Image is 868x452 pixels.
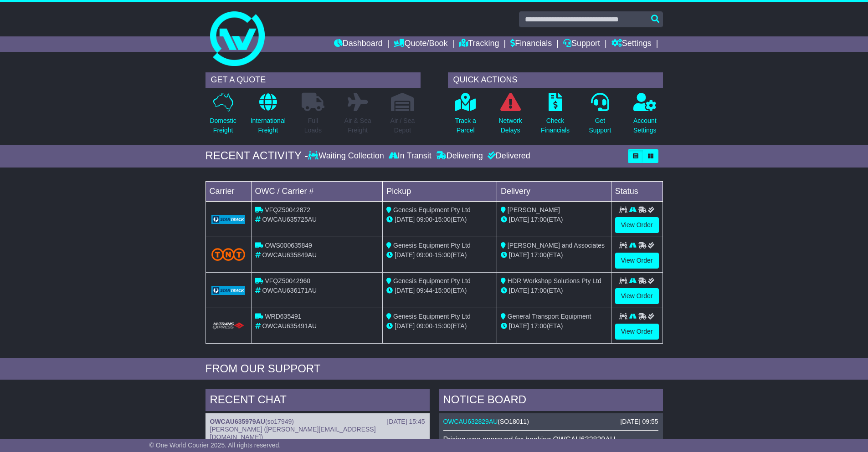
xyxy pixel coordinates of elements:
img: GetCarrierServiceLogo [211,215,246,224]
span: VFQZ50042872 [265,206,310,213]
span: OWS000635849 [265,242,312,249]
a: CheckFinancials [540,92,570,140]
img: GetCarrierServiceLogo [211,286,246,295]
div: ( ) [443,418,658,426]
span: 17:00 [531,216,547,223]
span: [DATE] [395,251,415,259]
a: View Order [615,253,659,269]
span: 15:00 [435,251,451,259]
p: Pricing was approved for booking OWCAU632829AU. [443,435,658,444]
p: Account Settings [633,116,657,135]
p: Track a Parcel [455,116,476,135]
span: so17949 [267,418,292,425]
div: - (ETA) [386,286,493,295]
p: Network Delays [498,116,522,135]
div: QUICK ACTIONS [448,72,663,88]
div: - (ETA) [386,215,493,224]
span: OWCAU635849AU [262,251,317,259]
span: [PERSON_NAME] and Associates [508,242,605,249]
p: Check Financials [541,116,570,135]
span: [DATE] [395,287,415,294]
span: General Transport Equipment [508,313,591,320]
a: Financials [510,36,552,52]
span: 15:00 [435,322,451,330]
td: Delivery [497,181,611,201]
p: Air & Sea Freight [344,116,371,135]
td: Pickup [383,181,497,201]
a: View Order [615,217,659,233]
td: OWC / Carrier # [251,181,383,201]
span: [DATE] [509,322,529,330]
div: RECENT CHAT [205,389,430,413]
div: GET A QUOTE [205,72,421,88]
span: [DATE] [395,216,415,223]
div: In Transit [386,151,434,161]
div: ( ) [210,418,425,426]
a: Support [563,36,600,52]
span: OWCAU635725AU [262,216,317,223]
div: FROM OUR SUPPORT [205,362,663,376]
td: Carrier [205,181,251,201]
p: Domestic Freight [210,116,236,135]
img: TNT_Domestic.png [211,248,246,260]
p: Air / Sea Depot [390,116,415,135]
div: NOTICE BOARD [439,389,663,413]
div: (ETA) [501,286,607,295]
p: Get Support [589,116,611,135]
div: Delivered [485,151,530,161]
a: View Order [615,324,659,340]
a: Tracking [459,36,499,52]
img: HiTrans.png [211,322,246,330]
span: Genesis Equipment Pty Ltd [393,242,471,249]
a: Track aParcel [455,92,477,140]
span: 15:00 [435,287,451,294]
a: NetworkDelays [498,92,522,140]
span: Genesis Equipment Pty Ltd [393,313,471,320]
span: OWCAU635491AU [262,322,317,330]
div: Delivering [434,151,485,161]
a: Dashboard [334,36,383,52]
div: [DATE] 15:45 [387,418,425,426]
span: [DATE] [509,251,529,259]
span: [DATE] [395,322,415,330]
a: InternationalFreight [250,92,286,140]
a: AccountSettings [633,92,657,140]
div: - (ETA) [386,321,493,331]
span: [DATE] [509,216,529,223]
span: [PERSON_NAME] ([PERSON_NAME][EMAIL_ADDRESS][DOMAIN_NAME]) [210,426,376,441]
span: 09:00 [416,216,432,223]
a: OWCAU635979AU [210,418,265,425]
a: GetSupport [588,92,611,140]
span: HDR Workshop Solutions Pty Ltd [508,277,601,284]
span: SO18011 [500,418,527,425]
span: 17:00 [531,287,547,294]
span: OWCAU636171AU [262,287,317,294]
span: © One World Courier 2025. All rights reserved. [149,442,281,449]
a: View Order [615,288,659,304]
span: 09:00 [416,251,432,259]
span: [DATE] [509,287,529,294]
div: (ETA) [501,250,607,260]
span: Genesis Equipment Pty Ltd [393,206,471,213]
span: 09:00 [416,322,432,330]
span: 09:44 [416,287,432,294]
span: 17:00 [531,251,547,259]
td: Status [611,181,663,201]
span: Genesis Equipment Pty Ltd [393,277,471,284]
a: DomesticFreight [209,92,236,140]
span: 15:00 [435,216,451,223]
div: RECENT ACTIVITY - [205,149,308,163]
p: Full Loads [302,116,324,135]
span: 17:00 [531,322,547,330]
span: VFQZ50042960 [265,277,310,284]
div: - (ETA) [386,250,493,260]
p: International Freight [251,116,286,135]
a: Quote/Book [394,36,447,52]
span: [PERSON_NAME] [508,206,560,213]
a: OWCAU632829AU [443,418,498,425]
a: Settings [611,36,652,52]
div: [DATE] 09:55 [620,418,658,426]
div: (ETA) [501,321,607,331]
span: WRD635491 [265,313,301,320]
div: (ETA) [501,215,607,224]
